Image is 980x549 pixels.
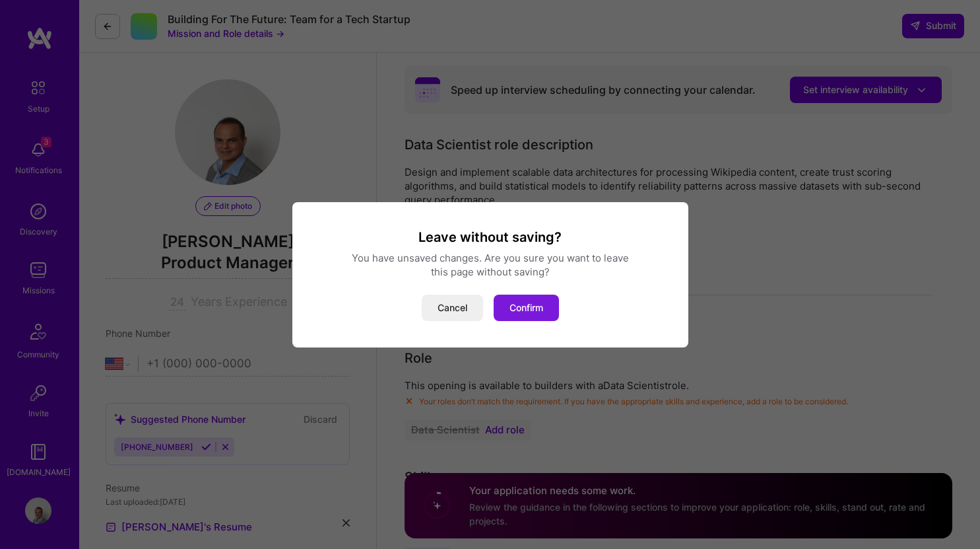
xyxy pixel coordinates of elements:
[308,251,672,265] div: You have unsaved changes. Are you sure you want to leave
[308,229,672,246] h3: Leave without saving?
[308,265,672,279] div: this page without saving?
[292,202,688,348] div: modal
[422,295,483,321] button: Cancel
[494,295,559,321] button: Confirm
